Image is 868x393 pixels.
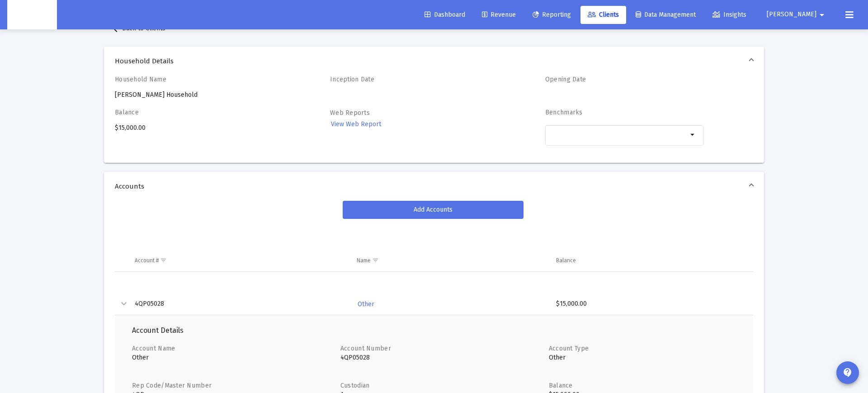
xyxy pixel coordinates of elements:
span: Dashboard [425,11,465,19]
div: $15,000.00 [115,109,273,156]
a: Clients [580,6,626,24]
label: Balance [549,382,573,389]
span: Add Accounts [414,206,453,213]
span: Show filter options for column 'Account #' [160,257,167,264]
h4: Balance [115,109,273,116]
mat-icon: arrow_drop_down [688,129,698,140]
span: Insights [712,11,746,19]
button: Add Accounts [343,201,524,219]
td: Column Account # [128,250,350,271]
div: Household Details [104,76,764,163]
div: Balance [556,257,576,264]
mat-icon: contact_support [842,367,853,378]
a: View Web Report [330,118,382,131]
span: [PERSON_NAME] [767,11,816,19]
button: [PERSON_NAME] [756,5,838,24]
span: Data Management [636,11,696,19]
span: Household Details [115,57,750,66]
label: Rep Code/Master Number [132,382,212,389]
h4: Benchmarks [545,109,703,116]
a: Dashboard [417,6,472,24]
span: Reporting [533,11,571,19]
span: Clients [588,11,619,19]
a: Data Management [628,6,703,24]
td: Column Name [350,250,550,271]
h3: Account Details [132,324,736,337]
mat-expansion-panel-header: Household Details [104,47,764,76]
p: Other [132,353,327,362]
p: 4QP05028 [340,353,535,362]
span: Back to Clients [111,24,165,32]
p: Other [549,353,744,362]
a: Reporting [525,6,578,24]
img: Dashboard [14,6,50,24]
mat-chip-list: Selection [550,129,688,140]
td: Collapse [115,294,128,315]
span: Other [358,300,374,308]
span: Show filter options for column 'Name' [372,257,379,264]
span: Revenue [482,11,516,19]
h4: Household Name [115,76,273,83]
label: Account Type [549,345,589,352]
span: View Web Report [331,120,381,128]
label: Account Name [132,345,175,352]
a: Revenue [475,6,523,24]
div: Account # [135,257,159,264]
label: Web Reports [330,109,370,117]
span: Accounts [115,182,750,191]
a: Other [357,298,375,311]
label: Account Number [340,345,391,352]
h4: Inception Date [330,76,488,83]
h4: Opening Date [545,76,703,83]
td: 4QP05028 [128,294,350,315]
label: Custodian [340,382,370,389]
div: [PERSON_NAME] Household [115,76,273,99]
div: Name [357,257,371,264]
mat-expansion-panel-header: Accounts [104,172,764,201]
mat-icon: arrow_drop_down [816,6,827,24]
td: Column Balance [550,250,753,271]
div: $15,000.00 [556,299,745,308]
a: Insights [705,6,754,24]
